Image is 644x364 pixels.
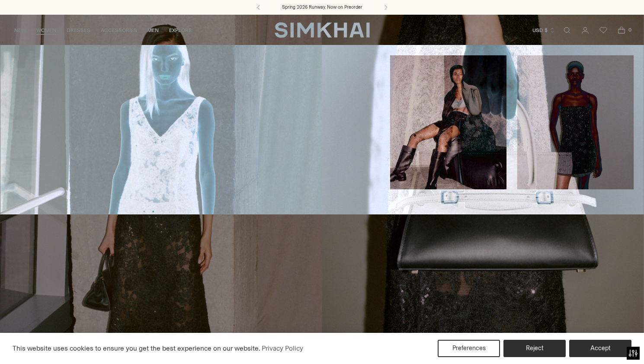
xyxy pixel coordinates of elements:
[275,22,370,38] a: SIMKHAI
[595,22,612,39] a: Wishlist
[613,22,630,39] a: Open cart modal
[147,21,159,40] a: MEN
[569,340,631,357] button: Accept
[67,21,90,40] a: DRESSES
[558,22,576,39] a: Open search modal
[13,344,260,352] span: This website uses cookies to ensure you get the best experience on our website.
[101,21,137,40] a: ACCESSORIES
[438,340,500,357] button: Preferences
[577,22,594,39] a: Go to the account page
[503,340,566,357] button: Reject
[626,26,634,34] span: 0
[282,4,362,11] a: Spring 2026 Runway, Now on Preorder
[36,21,56,40] a: WOMEN
[532,21,555,40] button: USD $
[169,21,192,40] a: EXPLORE
[14,21,26,40] a: NEW
[260,342,304,355] a: Privacy Policy (opens in a new tab)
